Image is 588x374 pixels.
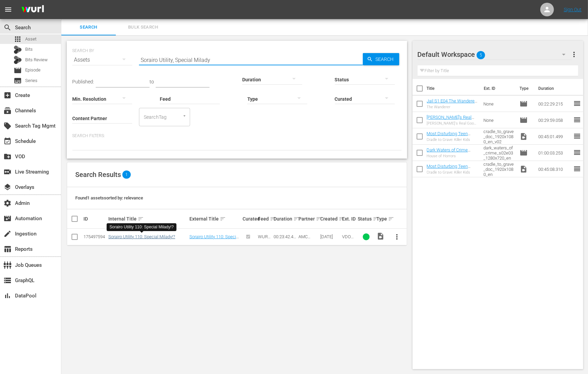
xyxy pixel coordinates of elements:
[14,46,22,54] div: Bits
[427,121,478,126] div: [PERSON_NAME]'s Real Good Food - Desserts With Benefits
[138,216,144,222] span: sort
[3,91,12,99] span: Create
[363,53,399,65] button: Search
[520,116,528,124] span: Episode
[298,215,318,223] div: Partner
[427,115,475,130] a: [PERSON_NAME]'s Real Good Food - Desserts With Benefits
[109,224,174,230] div: Sorairo Utility 110: Special Milady!?
[477,48,485,62] span: 5
[65,23,112,31] span: Search
[520,149,528,157] span: Episode
[3,23,12,32] span: Search
[373,53,399,65] span: Search
[536,96,573,112] td: 00:22:29.215
[520,132,528,141] span: Video
[427,170,478,175] div: Cradle to Grave: Killer Kids
[3,230,12,238] span: Ingestion
[358,215,374,223] div: Status
[72,133,402,139] p: Search Filters:
[536,128,573,145] td: 00:45:01.499
[564,7,582,12] a: Sign Out
[481,128,517,145] td: cradle_to_grave_doc_1920x1080_en_v02
[573,165,581,173] span: reorder
[418,45,572,64] div: Default Workspace
[427,79,480,98] th: Title
[274,234,296,239] div: 00:23:42.442
[16,2,49,18] img: ans4CAIJ8jUAAAAAAAAAAAAAAAAAAAAAAAAgQb4GAAAAAAAAAAAAAAAAAAAAAAAAJMjXAAAAAAAAAAAAAAAAAAAAAAAAgAT5G...
[3,183,12,191] span: Overlays
[3,276,12,284] span: GraphQL
[108,234,175,239] a: Sorairo Utility 110: Special Milady!?
[376,215,387,223] div: Type
[3,137,12,145] span: Schedule
[573,148,581,157] span: reorder
[342,216,356,222] div: Ext. ID
[339,216,345,222] span: sort
[220,216,226,222] span: sort
[389,229,405,245] button: more_vert
[72,50,132,69] div: Assets
[298,234,317,244] span: AMC Networks
[536,161,573,177] td: 00:45:08.310
[3,292,12,300] span: DataPool
[274,215,296,223] div: Duration
[480,79,515,98] th: Ext. ID
[520,100,528,108] span: Episode
[534,79,575,98] th: Duration
[376,232,385,240] span: Video
[270,216,276,222] span: sort
[481,145,517,161] td: dark_waters_of_crime_s02e03_1280x720_en
[293,216,299,222] span: sort
[83,234,106,239] div: 175497594
[520,165,528,173] span: Video
[3,214,12,223] span: Automation
[573,132,581,140] span: reorder
[181,113,188,119] button: Open
[258,234,270,244] span: WURL Feed
[150,79,154,84] span: to
[573,116,581,124] span: reorder
[83,216,106,222] div: ID
[3,261,12,269] span: Job Queues
[72,79,94,84] span: Published:
[536,112,573,128] td: 00:29:59.058
[481,96,517,112] td: None
[427,105,478,109] div: The Wanderer
[320,215,340,223] div: Created
[108,215,187,223] div: Internal Title
[25,67,41,74] span: Episode
[258,215,272,223] div: Feed
[320,234,340,239] div: [DATE]
[75,170,121,179] span: Search Results
[3,199,12,207] span: Admin
[427,147,471,158] a: Dark Waters of Crime S02E03
[25,46,33,53] span: Bits
[120,23,166,31] span: Bulk Search
[427,98,478,109] a: Jail S1 E04 The Wanderer (Roku)
[393,233,401,241] span: more_vert
[189,234,239,244] a: Sorairo Utility 110: Special Milady!?
[25,56,48,63] span: Bits Review
[14,77,22,85] span: Series
[3,122,12,130] span: Search Tag Mgmt
[316,216,322,222] span: sort
[243,216,256,222] div: Curated
[427,164,477,179] a: Most Disturbing Teen Killers Reacting To Insane Sentences
[570,50,578,59] span: more_vert
[536,145,573,161] td: 01:00:03.253
[4,5,12,14] span: menu
[427,154,478,158] div: House of Horrors
[25,36,36,43] span: Asset
[122,170,131,179] span: 1
[515,79,534,98] th: Type
[189,215,241,223] div: External Title
[427,131,477,146] a: Most Disturbing Teen Killers Reacting To Insane Sentences
[3,168,12,176] span: Live Streaming
[14,66,22,75] span: Episode
[570,46,578,63] button: more_vert
[3,245,12,253] span: Reports
[373,216,379,222] span: sort
[25,77,37,84] span: Series
[481,112,517,128] td: None
[14,56,22,64] div: Bits Review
